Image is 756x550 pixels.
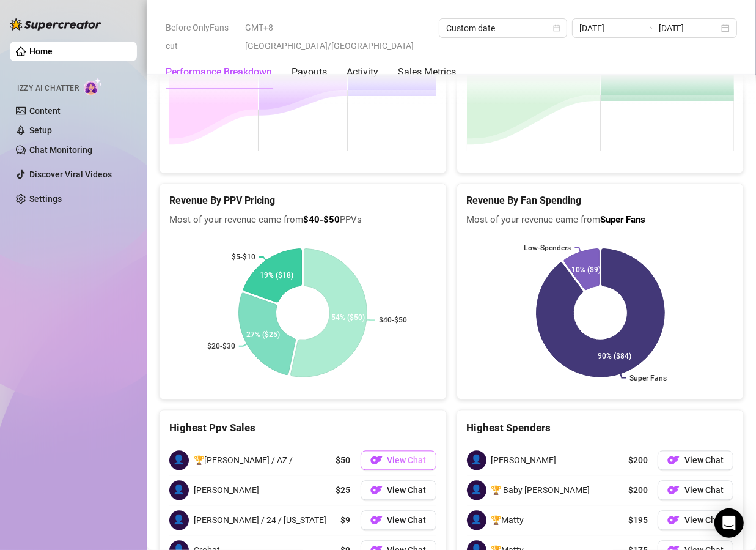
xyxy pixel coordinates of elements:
span: $195 [628,513,648,527]
img: OF [370,454,383,466]
span: View Chat [387,485,427,495]
text: Super Fans [629,374,667,382]
span: GMT+8 [GEOGRAPHIC_DATA]/[GEOGRAPHIC_DATA] [245,18,431,55]
span: View Chat [387,455,427,465]
span: View Chat [684,515,724,525]
img: OF [370,484,383,496]
span: $200 [628,453,648,467]
span: 🏆Matty [491,513,524,527]
span: Before OnlyFans cut [166,18,238,55]
b: Super Fans [601,214,646,225]
b: $40-$50 [303,214,340,225]
img: OF [667,514,680,526]
span: 👤 [467,510,486,530]
span: View Chat [387,515,427,525]
span: [PERSON_NAME] / 24 / [US_STATE] [194,513,326,527]
a: Settings [29,194,62,204]
span: Izzy AI Chatter [17,83,79,94]
span: Custom date [446,19,560,37]
span: 👤 [169,480,189,500]
text: $5-$10 [232,253,255,261]
div: Highest Spenders [467,420,734,436]
h5: Revenue By PPV Pricing [169,193,436,208]
span: Most of your revenue came from PPVs [169,213,436,228]
input: Start date [579,21,639,35]
span: 👤 [169,450,189,470]
span: $50 [336,453,351,467]
span: View Chat [684,485,724,495]
img: OF [370,514,383,526]
span: 🏆[PERSON_NAME] / AZ / [194,453,293,467]
text: Low-Spenders [524,243,571,252]
a: Chat Monitoring [29,145,92,155]
div: Open Intercom Messenger [714,508,744,538]
span: Most of your revenue came from [467,213,734,228]
img: logo-BBDzfeDw.svg [10,18,101,31]
img: OF [667,484,680,496]
button: OFView Chat [658,480,733,500]
img: OF [667,454,680,466]
div: Performance Breakdown [166,65,272,80]
text: $40-$50 [379,316,407,324]
a: Setup [29,125,52,135]
button: OFView Chat [361,480,436,500]
text: $20-$30 [207,342,235,351]
button: OFView Chat [658,450,733,470]
span: 👤 [169,510,189,530]
span: $25 [336,483,351,497]
span: calendar [553,24,560,32]
span: 👤 [467,480,486,500]
div: Highest Ppv Sales [169,420,436,436]
input: End date [659,21,719,35]
span: $200 [628,483,648,497]
a: Discover Viral Videos [29,169,112,179]
span: $9 [341,513,351,527]
div: Activity [347,65,378,80]
span: [PERSON_NAME] [194,483,259,497]
span: 👤 [467,450,486,470]
span: to [644,23,654,33]
div: Sales Metrics [398,65,456,80]
h5: Revenue By Fan Spending [467,193,734,208]
a: Home [29,46,53,56]
span: [PERSON_NAME] [491,453,557,467]
button: OFView Chat [361,510,436,530]
a: Content [29,106,61,116]
span: View Chat [684,455,724,465]
button: OFView Chat [658,510,733,530]
img: AI Chatter [84,78,103,95]
span: swap-right [644,23,654,33]
span: 🏆 Baby [PERSON_NAME] [491,483,590,497]
button: OFView Chat [361,450,436,470]
div: Payouts [292,65,327,80]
